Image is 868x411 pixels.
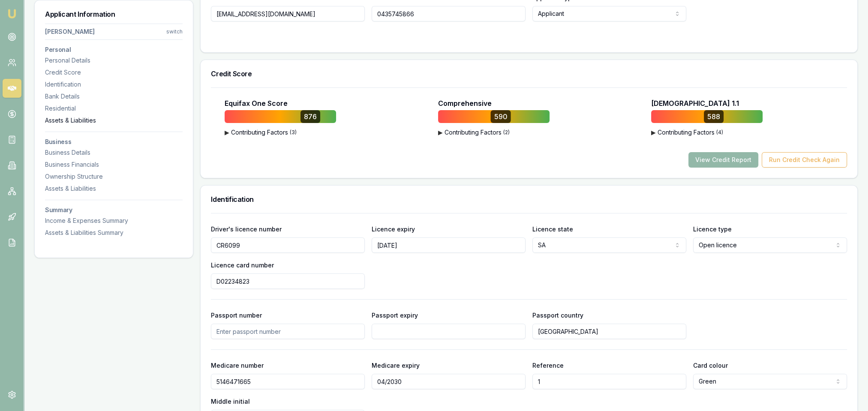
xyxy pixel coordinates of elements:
[211,237,365,253] input: Enter driver's licence number
[211,374,365,389] input: Enter medicare number
[211,225,282,233] label: Driver's licence number
[45,116,183,125] div: Assets & Liabilities
[300,110,320,123] div: 876
[211,362,264,369] label: Medicare number
[372,312,418,319] label: Passport expiry
[211,70,847,77] h3: Credit Score
[372,362,420,369] label: Medicare expiry
[651,98,739,108] p: [DEMOGRAPHIC_DATA] 1.1
[45,68,183,77] div: Credit Score
[211,261,274,269] label: Licence card number
[45,160,183,169] div: Business Financials
[45,11,183,18] h3: Applicant Information
[503,129,510,136] span: ( 2 )
[7,9,17,19] img: emu-icon-u.png
[45,184,183,193] div: Assets & Liabilities
[45,92,183,101] div: Bank Details
[532,374,686,389] input: Enter medicare reference
[438,98,492,108] p: Comprehensive
[45,56,183,65] div: Personal Details
[45,172,183,181] div: Ownership Structure
[211,273,365,289] input: Enter driver's licence card number
[762,152,847,168] button: Run Credit Check Again
[372,225,415,233] label: Licence expiry
[438,128,443,137] span: ▶
[532,324,686,339] input: Enter passport country
[532,225,573,233] label: Licence state
[372,6,526,21] input: 0431 234 567
[225,98,288,108] p: Equifax One Score
[211,196,847,203] h3: Identification
[225,128,229,137] span: ▶
[211,398,250,405] label: Middle initial
[651,128,656,137] span: ▶
[45,104,183,113] div: Residential
[704,110,724,123] div: 588
[45,148,183,157] div: Business Details
[532,362,564,369] label: Reference
[45,47,183,53] h3: Personal
[211,312,262,319] label: Passport number
[716,129,723,136] span: ( 4 )
[651,128,763,137] button: ▶Contributing Factors(4)
[166,28,183,35] div: switch
[211,324,365,339] input: Enter passport number
[438,128,550,137] button: ▶Contributing Factors(2)
[45,80,183,89] div: Identification
[45,27,95,36] div: [PERSON_NAME]
[225,128,336,137] button: ▶Contributing Factors(3)
[532,312,583,319] label: Passport country
[45,228,183,237] div: Assets & Liabilities Summary
[491,110,511,123] div: 590
[693,362,728,369] label: Card colour
[45,216,183,225] div: Income & Expenses Summary
[290,129,297,136] span: ( 3 )
[45,207,183,213] h3: Summary
[693,225,732,233] label: Licence type
[45,139,183,145] h3: Business
[688,152,758,168] button: View Credit Report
